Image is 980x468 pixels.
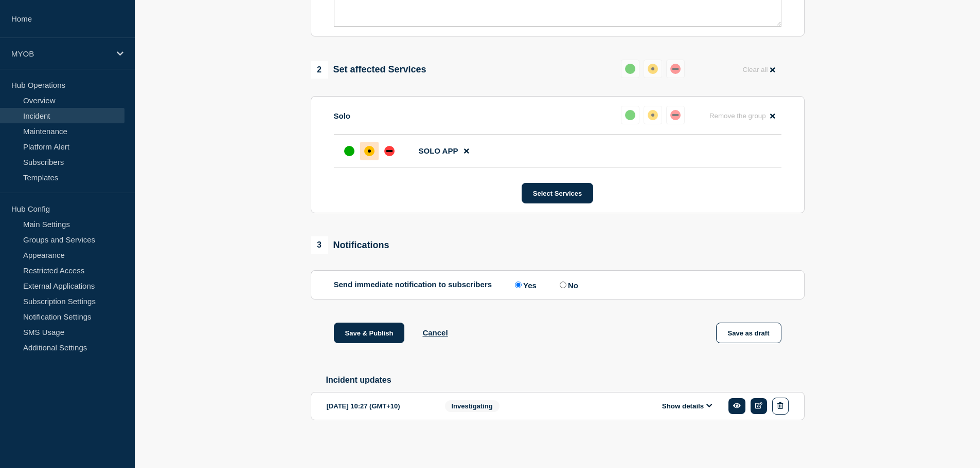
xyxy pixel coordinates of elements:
div: Set affected Services [311,61,426,79]
label: No [557,280,578,290]
button: affected [644,106,662,124]
div: down [670,64,681,74]
button: down [666,106,685,124]
span: 2 [311,61,328,79]
p: Send immediate notification to subscribers [334,280,492,290]
span: Investigating [445,400,500,412]
h2: Incident updates [326,376,805,385]
span: 3 [311,236,328,254]
button: up [621,106,639,124]
div: Notifications [311,236,389,254]
div: affected [648,64,658,74]
button: Select Services [522,183,593,203]
p: MYOB [11,49,110,58]
input: Yes [515,282,522,288]
span: Remove the group [709,112,766,120]
div: Send immediate notification to subscribers [334,280,781,290]
button: Show details [659,402,716,410]
div: [DATE] 10:27 (GMT+10) [327,398,430,415]
button: Cancel [422,328,448,337]
div: affected [364,146,375,156]
button: Remove the group [703,106,781,126]
div: down [670,110,681,120]
button: affected [644,60,662,78]
button: Save & Publish [334,323,405,343]
span: SOLO APP [419,146,458,155]
div: up [344,146,354,156]
p: Solo [334,111,351,120]
button: Save as draft [716,323,781,343]
button: Clear all [736,60,781,80]
label: Yes [512,280,537,290]
div: down [384,146,395,156]
div: affected [648,110,658,120]
div: up [625,110,635,120]
button: down [666,60,685,78]
input: No [560,282,566,288]
button: up [621,60,639,78]
div: up [625,64,635,74]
